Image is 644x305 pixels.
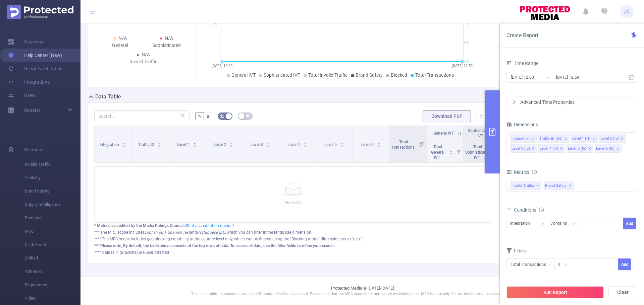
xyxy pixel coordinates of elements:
[25,211,80,225] span: Passport
[449,149,453,153] div: Sort
[157,142,161,146] div: Sort
[377,144,381,146] i: icon: caret-down
[618,258,631,270] button: Add
[467,41,469,45] tspan: 1
[595,144,622,153] li: Level 6 (l6)
[536,182,539,190] span: ✕
[572,134,591,143] div: Level 1 (l1)
[506,248,527,253] span: Filters
[555,73,610,82] input: End date
[588,147,591,151] i: icon: close
[512,144,530,153] div: Level 3 (l3)
[25,251,80,265] span: Unified
[433,131,454,136] span: General IVT
[25,184,80,198] span: Brand Safety
[207,113,210,119] span: #
[213,21,217,26] tspan: 0%
[229,142,233,144] i: icon: caret-up
[246,114,250,118] i: icon: table
[377,142,381,144] i: icon: caret-up
[158,142,161,144] i: icon: caret-up
[452,64,473,68] tspan: [DATE] 12:59
[25,171,80,184] span: Visibility
[540,144,558,153] div: Level 4 (l4)
[266,142,270,146] div: Sort
[308,72,347,78] span: Total Invalid Traffic
[193,142,196,144] i: icon: caret-up
[7,5,73,19] img: Protected Media
[220,114,224,118] i: icon: bg-colors
[569,182,572,190] span: ✕
[229,144,233,146] i: icon: caret-down
[24,103,41,117] a: Reports
[564,262,568,267] i: icon: down
[592,137,596,141] i: icon: close
[616,147,620,151] i: icon: close
[193,144,196,146] i: icon: caret-down
[514,207,544,213] span: Conditions
[94,229,492,235] div: *** The MRC scope includes and , which you can filter in the language dimension.
[193,142,197,146] div: Sort
[564,137,568,141] i: icon: close
[532,147,535,151] i: icon: close
[568,144,586,153] div: Level 5 (l5)
[600,134,619,143] div: Level 2 (l2)
[212,64,232,68] tspan: [DATE] 12:00
[94,249,492,255] div: **** Values in (Brackets) are user attested
[567,144,593,153] li: Level 5 (l5)
[8,89,36,102] a: Users
[158,144,161,146] i: icon: caret-down
[303,144,307,146] i: icon: caret-down
[138,142,155,147] span: Traffic ID
[122,142,126,144] i: icon: caret-up
[214,142,227,147] span: Level 2
[506,169,529,175] span: Metrics
[621,137,624,141] i: icon: close
[142,52,150,57] span: N/A
[467,60,469,64] tspan: 0
[608,286,637,298] button: Clear
[303,142,307,144] i: icon: caret-up
[287,142,301,147] span: Level 4
[468,128,492,138] span: Sophisticated IVT
[266,142,270,144] i: icon: caret-up
[25,158,80,171] span: Invalid Traffic
[572,222,576,226] i: icon: down
[231,72,256,78] span: General IVT
[558,259,565,270] div: ≥
[80,277,644,305] footer: Protected Media © [DATE]-[DATE]
[122,144,126,146] i: icon: caret-down
[25,198,80,211] span: Supply Intelligence
[25,278,80,292] span: Engagement
[391,72,407,78] span: Blocked
[197,230,225,235] i: Portuguese (pt)
[510,181,541,190] span: Invalid Traffic
[340,142,344,144] i: icon: caret-up
[177,142,190,147] span: Level 1
[8,49,62,62] a: Help Center (New)
[100,199,486,206] p: No Data
[431,145,444,160] span: Total General IVT
[538,134,570,143] li: Traffic ID (tid)
[95,93,121,101] h2: Data Table
[531,137,535,141] i: icon: close
[507,96,637,108] div: icon: rightAdvanced Time Properties
[539,134,562,143] div: Traffic ID (tid)
[144,230,190,235] i: English (en), Spanish (es)
[144,42,190,49] div: Sophisticated
[550,218,572,229] div: Contains
[623,218,636,229] button: Add
[454,141,463,162] i: Filter menu
[506,122,538,127] span: Dimensions
[377,142,381,146] div: Sort
[391,140,416,150] span: Total Transactions
[449,149,453,151] i: icon: caret-up
[25,265,80,278] span: Attention
[264,72,300,78] span: Sophisticated IVT
[356,72,383,78] span: Brand Safety
[467,21,469,26] tspan: 2
[8,35,43,49] a: Overview
[25,238,80,251] span: Click Fraud
[560,147,563,151] i: icon: close
[539,208,544,212] i: icon: info-circle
